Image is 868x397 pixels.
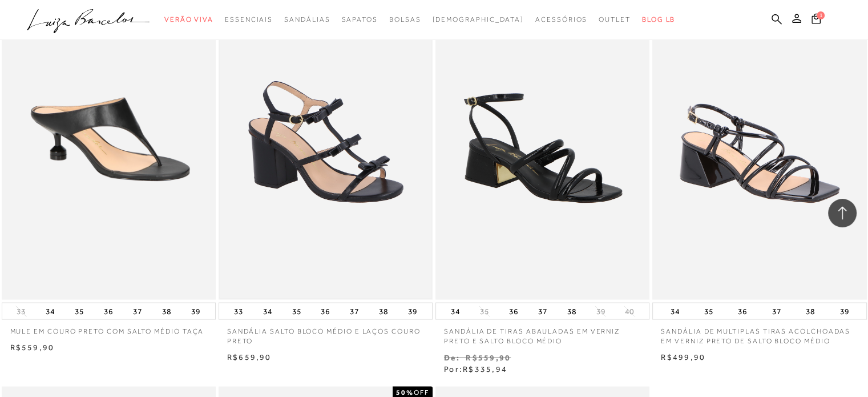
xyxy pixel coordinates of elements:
[341,9,377,30] a: categoryNavScreenReaderText
[599,15,631,23] span: Outlet
[341,15,377,23] span: Sapatos
[317,303,333,319] button: 36
[592,306,608,316] button: 39
[225,9,273,30] a: categoryNavScreenReaderText
[219,319,433,346] a: SANDÁLIA SALTO BLOCO MÉDIO E LAÇOS COURO PRETO
[389,9,421,30] a: categoryNavScreenReaderText
[564,303,580,319] button: 38
[661,352,705,361] span: R$499,90
[621,306,637,316] button: 40
[288,303,304,319] button: 35
[444,364,507,373] span: Por:
[447,303,463,319] button: 34
[284,15,330,23] span: Sandálias
[535,9,587,30] a: categoryNavScreenReaderText
[389,15,421,23] span: Bolsas
[463,364,507,373] span: R$335,94
[260,303,276,319] button: 34
[284,9,330,30] a: categoryNavScreenReaderText
[414,388,429,396] span: OFF
[225,15,273,23] span: Essenciais
[734,303,750,319] button: 36
[188,303,204,319] button: 39
[227,352,272,361] span: R$659,90
[432,15,524,23] span: [DEMOGRAPHIC_DATA]
[444,352,460,362] small: De:
[10,342,55,351] span: R$559,90
[599,9,631,30] a: categoryNavScreenReaderText
[836,303,852,319] button: 39
[769,303,785,319] button: 37
[642,9,675,30] a: BLOG LB
[701,303,717,319] button: 35
[164,15,213,23] span: Verão Viva
[2,319,216,336] a: MULE EM COURO PRETO COM SALTO MÉDIO TAÇA
[808,13,824,28] button: 1
[535,15,587,23] span: Acessórios
[231,303,247,319] button: 33
[13,306,29,316] button: 33
[71,303,87,319] button: 35
[100,303,116,319] button: 36
[506,303,522,319] button: 36
[396,388,414,396] strong: 50%
[405,303,421,319] button: 39
[42,303,58,319] button: 34
[432,9,524,30] a: noSubCategoriesText
[376,303,391,319] button: 38
[667,303,683,319] button: 34
[130,303,146,319] button: 37
[652,319,866,346] a: SANDÁLIA DE MULTIPLAS TIRAS ACOLCHOADAS EM VERNIZ PRETO DE SALTO BLOCO MÉDIO
[466,352,511,362] small: R$559,90
[642,15,675,23] span: BLOG LB
[817,11,825,19] span: 1
[164,9,213,30] a: categoryNavScreenReaderText
[477,306,492,316] button: 35
[159,303,175,319] button: 38
[802,303,818,319] button: 38
[435,319,649,346] a: SANDÁLIA DE TIRAS ABAULADAS EM VERNIZ PRETO E SALTO BLOCO MÉDIO
[346,303,362,319] button: 37
[535,303,551,319] button: 37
